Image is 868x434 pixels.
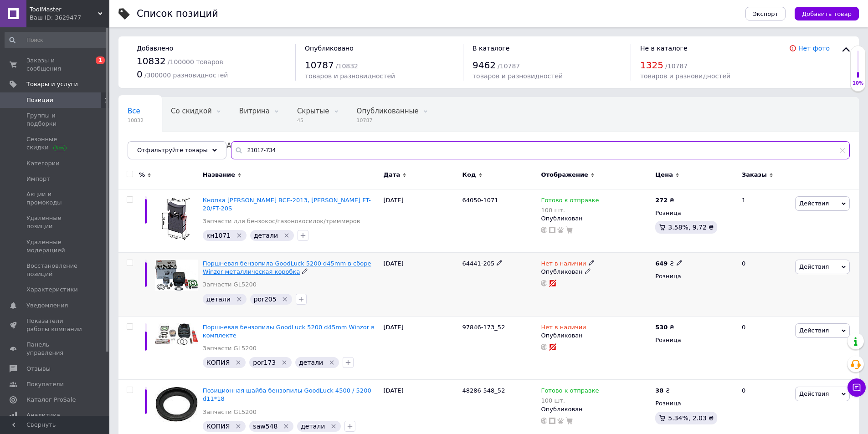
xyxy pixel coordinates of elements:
span: / 10787 [665,62,688,70]
span: Уведомления [26,301,68,310]
span: 9462 [473,60,496,71]
svg: Удалить метку [281,359,288,366]
span: ToolMaster [30,5,98,14]
span: % [139,171,145,179]
div: 10% [851,80,865,87]
span: Импорт [26,175,50,183]
span: por173 [253,359,276,366]
span: Действия [799,263,829,270]
span: Сезонные скидки [26,135,84,152]
span: 10787 [357,117,419,124]
span: Действия [799,327,829,334]
div: 100 шт. [541,207,599,214]
svg: Удалить метку [328,359,335,366]
svg: Удалить метку [236,296,243,303]
span: / 10832 [336,62,358,70]
span: Витрина [239,107,270,115]
span: Отображение [541,171,588,179]
button: Экспорт [745,7,786,20]
span: Отфильтруйте товары [137,147,208,153]
span: Добавлено [137,45,173,52]
span: Аналитика [26,411,60,419]
span: 45 [297,117,329,124]
span: / 100000 товаров [168,58,223,66]
span: Не показываются в [GEOGRAPHIC_DATA]... [128,142,277,150]
div: Список позиций [137,9,218,19]
span: 10832 [128,117,144,124]
span: детали [301,423,325,430]
span: Заказы и сообщения [26,56,84,73]
span: Код [462,171,476,179]
span: Со скидкой [171,107,212,115]
a: Кнопка [PERSON_NAME] BCE-2013, [PERSON_NAME] FT-20/FT-20S [203,197,371,212]
div: 0 [736,316,793,380]
span: Готово к отправке [541,197,599,206]
div: Розница [655,336,734,344]
div: [DATE] [381,253,460,317]
span: Готово к отправке [541,387,599,397]
button: Добавить товар [795,7,859,20]
div: Розница [655,209,734,217]
span: 10832 [137,56,166,66]
div: Ваш ID: 3629477 [30,14,109,22]
div: Опубликован [541,268,651,276]
a: Поршневая бензопилы GoodLuck 5200 d45mm Winzor в комплекте [203,324,375,339]
a: Нет фото [798,45,830,52]
div: ₴ [655,323,674,332]
a: Запчасти GL5200 [203,281,257,289]
span: Поршневая бензопила GoodLuck 5200 d45mm в сборе Winzor металлическая коробка [203,260,371,275]
span: Опубликовано [305,45,354,52]
span: детали [299,359,323,366]
span: Цена [655,171,673,179]
span: Отзывы [26,365,51,373]
div: Розница [655,399,734,408]
svg: Удалить метку [235,423,242,430]
span: 48286-548_52 [462,387,505,394]
svg: Удалить метку [235,359,242,366]
div: 1 [736,189,793,253]
span: Показатели работы компании [26,317,84,333]
img: Поршневая бензопилы GoodLuck 5200 d45mm Winzor в комплекте [155,323,198,345]
div: 100 шт. [541,397,599,404]
div: 0 [736,253,793,317]
svg: Удалить метку [281,296,288,303]
span: 64441-205 [462,260,495,267]
span: / 300000 разновидностей [144,71,228,79]
img: Поршневая бензопила GoodLuck 5200 d45mm в сборе Winzor металлическая коробка [155,260,198,291]
span: 64050-1071 [462,197,498,204]
span: Характеристики [26,286,78,294]
b: 530 [655,324,668,331]
div: Опубликован [541,405,651,414]
div: Опубликован [541,214,651,223]
div: Не показываются в Каталоге ProSale [118,132,296,167]
span: Нет в наличии [541,324,586,333]
span: / 10787 [498,62,520,70]
span: КОПИЯ [206,359,230,366]
input: Поиск [5,32,108,48]
img: Позиционная шайба бензопилы GoodLuck 4500 / 5200 d11*18 [155,387,198,422]
span: Название [203,171,235,179]
div: ₴ [655,387,670,395]
a: Запчасти GL5200 [203,344,257,352]
span: Скрытые [297,107,329,115]
span: 0 [137,69,143,80]
span: 3.58%, 9.72 ₴ [668,224,714,231]
span: Группы и подборки [26,112,84,128]
svg: Удалить метку [283,232,290,239]
span: Добавить товар [802,10,852,17]
b: 649 [655,260,668,267]
a: Позиционная шайба бензопилы GoodLuck 4500 / 5200 d11*18 [203,387,371,402]
div: [DATE] [381,316,460,380]
span: Действия [799,200,829,207]
span: Акции и промокоды [26,190,84,207]
span: Все [128,107,140,115]
span: 1 [96,56,105,64]
span: Удаленные позиции [26,214,84,230]
span: 1325 [640,60,663,71]
b: 38 [655,387,663,394]
span: 97846-173_52 [462,324,505,331]
span: товаров и разновидностей [473,72,563,80]
span: детали [254,232,278,239]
